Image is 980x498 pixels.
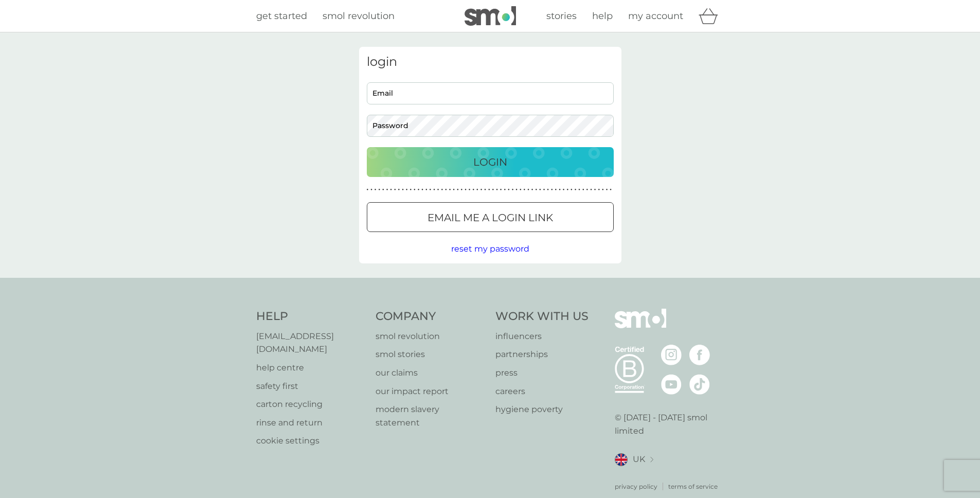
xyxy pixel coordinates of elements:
[376,348,485,361] p: smol stories
[256,416,366,430] a: rinse and return
[628,9,683,24] a: my account
[582,187,584,192] p: ●
[531,187,533,192] p: ●
[437,187,439,192] p: ●
[546,10,577,22] span: stories
[465,187,467,192] p: ●
[376,385,485,398] a: our impact report
[504,187,506,192] p: ●
[367,202,614,232] button: Email me a login link
[376,403,485,429] a: modern slavery statement
[578,187,580,192] p: ●
[512,187,514,192] p: ●
[256,330,366,356] a: [EMAIL_ADDRESS][DOMAIN_NAME]
[495,385,589,398] a: careers
[461,187,463,192] p: ●
[256,434,366,448] a: cookie settings
[378,187,380,192] p: ●
[433,187,435,192] p: ●
[256,10,307,22] span: get started
[527,187,529,192] p: ●
[661,374,682,395] img: visit the smol Youtube page
[524,187,526,192] p: ●
[476,187,478,192] p: ●
[480,187,483,192] p: ●
[592,9,613,24] a: help
[451,244,529,254] span: reset my password
[495,366,589,380] a: press
[367,55,614,69] h3: login
[488,187,490,192] p: ●
[551,187,553,192] p: ●
[650,457,653,463] img: select a new location
[594,187,596,192] p: ●
[402,187,404,192] p: ●
[699,6,724,26] div: basket
[496,187,498,192] p: ●
[571,187,573,192] p: ●
[547,187,549,192] p: ●
[256,398,366,411] a: carton recycling
[445,187,447,192] p: ●
[376,309,485,325] h4: Company
[406,187,408,192] p: ●
[425,187,427,192] p: ●
[256,9,307,24] a: get started
[484,187,486,192] p: ●
[398,187,400,192] p: ●
[367,187,369,192] p: ●
[376,366,485,380] a: our claims
[375,187,377,192] p: ●
[386,187,388,192] p: ●
[323,9,395,24] a: smol revolution
[382,187,384,192] p: ●
[495,403,589,416] p: hygiene poverty
[421,187,423,192] p: ●
[492,187,494,192] p: ●
[546,9,577,24] a: stories
[495,330,589,343] a: influencers
[495,309,589,325] h4: Work With Us
[628,10,683,22] span: my account
[508,187,510,192] p: ●
[457,187,459,192] p: ●
[256,309,366,325] h4: Help
[615,482,657,491] a: privacy policy
[515,187,518,192] p: ●
[418,187,420,192] p: ●
[615,411,724,437] p: © [DATE] - [DATE] smol limited
[256,380,366,393] p: safety first
[500,187,502,192] p: ●
[602,187,604,192] p: ●
[370,187,372,192] p: ●
[323,10,395,22] span: smol revolution
[409,187,412,192] p: ●
[256,361,366,375] p: help centre
[566,187,568,192] p: ●
[390,187,392,192] p: ●
[661,345,682,365] img: visit the smol Instagram page
[633,453,645,466] span: UK
[367,147,614,177] button: Login
[535,187,537,192] p: ●
[543,187,545,192] p: ●
[495,348,589,361] a: partnerships
[610,187,612,192] p: ●
[414,187,416,192] p: ●
[598,187,600,192] p: ●
[394,187,396,192] p: ●
[430,187,432,192] p: ●
[615,453,628,466] img: UK flag
[449,187,451,192] p: ●
[376,330,485,343] p: smol revolution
